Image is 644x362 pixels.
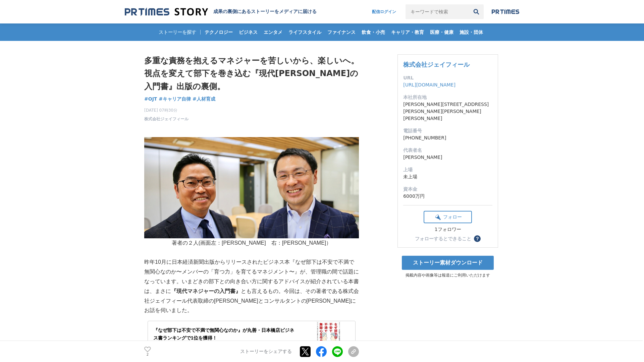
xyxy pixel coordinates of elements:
h2: 成果の裏側にあるストーリーをメディアに届ける [213,9,317,15]
dd: [PERSON_NAME][STREET_ADDRESS][PERSON_NAME][PERSON_NAME][PERSON_NAME] [403,101,492,122]
a: ストーリー素材ダウンロード [402,256,494,270]
strong: 『現代マネジャーの入門書』 [171,288,241,294]
a: 成果の裏側にあるストーリーをメディアに届ける 成果の裏側にあるストーリーをメディアに届ける [125,7,317,16]
dd: 未上場 [403,173,492,180]
a: 配信ログイン [365,4,403,19]
a: テクノロジー [202,23,235,41]
a: [URL][DOMAIN_NAME] [403,82,455,87]
span: キャリア・教育 [388,29,427,35]
img: prtimes [492,9,519,14]
span: ビジネス [236,29,260,35]
span: #キャリア自律 [159,96,191,102]
a: 株式会社ジェイフィール [144,116,189,122]
dt: 資本金 [403,186,492,193]
p: 2 [144,353,151,356]
span: ？ [475,236,480,241]
a: エンタメ [261,23,285,41]
dt: 代表者名 [403,147,492,154]
span: テクノロジー [202,29,235,35]
dd: 6000万円 [403,193,492,200]
div: 『なぜ部下は不安で不満で無関心なのか』が丸善・日本橋店ビジネス書ランキングで1位を獲得！ [153,326,296,342]
span: 施設・団体 [457,29,486,35]
img: thumbnail_ca754d40-1dcf-11f0-bf10-71b9ef27acc1.jpg [144,137,359,238]
a: 施設・団体 [457,23,486,41]
a: 医療・健康 [427,23,456,41]
p: 昨年10月に日本経済新聞出版からリリースされたビジネス本『なぜ部下は不安で不満で無関心なのか〜メンバーの「育つ力」を育てるマネジメント〜』が、管理職の間で話題になっています。いまどきの部下との向... [144,257,359,315]
button: フォロー [424,211,472,223]
a: 飲食・小売 [359,23,388,41]
span: #OJT [144,96,157,102]
a: #キャリア自律 [159,96,191,103]
p: 掲載内容や画像等は報道にご利用いただけます [397,273,498,278]
dt: 上場 [403,166,492,173]
a: #人材育成 [193,96,215,103]
dt: URL [403,74,492,81]
a: キャリア・教育 [388,23,427,41]
a: 株式会社ジェイフィール [403,61,470,68]
dd: [PERSON_NAME] [403,154,492,161]
dt: 電話番号 [403,127,492,134]
img: 成果の裏側にあるストーリーをメディアに届ける [125,7,208,16]
span: エンタメ [261,29,285,35]
button: 検索 [469,4,484,19]
a: 『なぜ部下は不安で不満で無関心なのか』が丸善・日本橋店ビジネス書ランキングで1位を獲得！PR TIMES [148,321,356,357]
span: [DATE] 07時30分 [144,107,189,113]
h1: 多重な責務を抱えるマネジャーを苦しいから、楽しいへ。視点を変えて部下を巻き込む『現代[PERSON_NAME]の入門書』出版の裏側。 [144,54,359,93]
a: ファイナンス [325,23,358,41]
div: フォローするとできること [415,236,471,241]
span: ライフスタイル [286,29,324,35]
a: ライフスタイル [286,23,324,41]
span: 医療・健康 [427,29,456,35]
a: ビジネス [236,23,260,41]
p: ストーリーをシェアする [240,349,292,355]
div: 1フォロワー [424,227,472,233]
dd: [PHONE_NUMBER] [403,134,492,141]
input: キーワードで検索 [406,4,469,19]
span: ファイナンス [325,29,358,35]
a: #OJT [144,96,157,103]
span: 飲食・小売 [359,29,388,35]
button: ？ [474,235,481,242]
dt: 本社所在地 [403,94,492,101]
p: 著者の２人(画面左：[PERSON_NAME] 右：[PERSON_NAME]） [144,238,359,248]
span: #人材育成 [193,96,215,102]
